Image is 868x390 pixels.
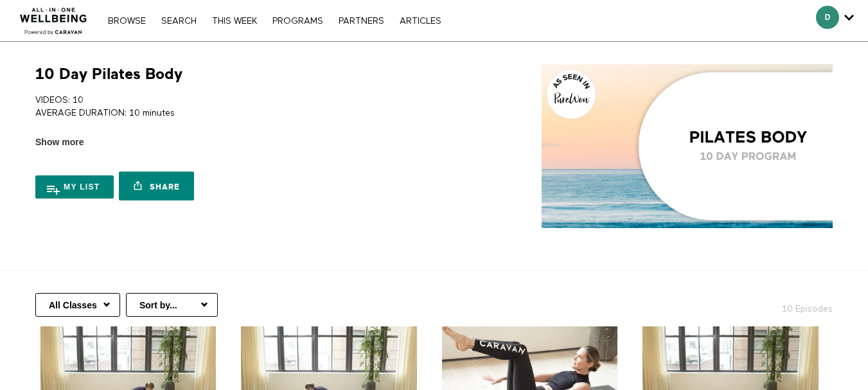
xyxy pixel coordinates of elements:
[266,17,330,26] a: PROGRAMS
[102,14,447,27] nav: Primary
[542,64,833,228] img: 10 Day Pilates Body
[393,17,448,26] a: ARTICLES
[35,64,182,84] h1: 10 Day Pilates Body
[155,17,203,26] a: Search
[35,136,84,149] span: Show more
[696,293,840,315] h2: 10 Episodes
[206,17,263,26] a: THIS WEEK
[119,172,193,200] a: Share
[332,17,391,26] a: PARTNERS
[102,17,152,26] a: Browse
[35,175,114,199] button: My list
[35,94,429,120] p: VIDEOS: 10 AVERAGE DURATION: 10 minutes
